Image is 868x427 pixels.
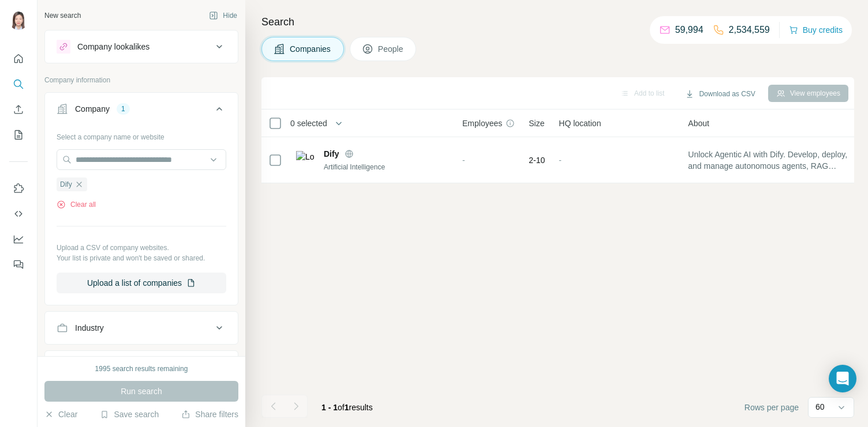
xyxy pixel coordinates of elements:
p: 2,534,559 [729,23,770,37]
p: 59,994 [675,23,704,37]
button: Clear all [57,199,96,210]
button: Search [9,74,28,95]
button: My lists [9,124,28,145]
div: Company lookalikes [77,41,149,52]
span: 0 selected [290,118,327,129]
button: Buy credits [789,22,843,38]
button: HQ location [45,353,238,381]
p: Company information [44,75,238,85]
p: 60 [815,401,825,413]
span: Employees [462,118,502,129]
span: Dify [60,179,72,190]
span: Rows per page [744,402,799,413]
button: Quick start [9,48,28,69]
span: Dify [324,148,339,160]
button: Use Surfe API [9,203,28,224]
button: Share filters [181,409,238,420]
button: Company1 [45,95,238,127]
button: Industry [45,314,238,342]
div: New search [44,10,81,21]
span: HQ location [559,118,601,129]
button: Download as CSV [677,85,763,103]
span: About [688,118,709,129]
span: - [462,156,465,165]
h4: Search [261,14,854,30]
button: Save search [100,409,159,420]
span: of [338,403,345,412]
p: Your list is private and won't be saved or shared. [57,253,226,263]
p: Upload a CSV of company websites. [57,243,226,253]
div: Artificial Intelligence [324,162,448,172]
button: Dashboard [9,229,28,250]
span: results [321,403,373,412]
button: Clear [44,409,77,420]
span: Size [529,118,544,129]
span: Unlock Agentic AI with Dify. Develop, deploy, and manage autonomous agents, RAG pipelines, and mo... [688,149,859,172]
img: Avatar [9,12,28,30]
button: Hide [201,7,245,24]
button: Use Surfe on LinkedIn [9,178,28,199]
span: 1 - 1 [321,403,338,412]
span: 2-10 [529,154,545,166]
div: 1 [117,104,130,114]
img: Logo of Dify [296,151,315,169]
div: 1995 search results remaining [95,364,188,374]
button: Enrich CSV [9,99,28,120]
div: Company [75,103,110,115]
button: Company lookalikes [45,33,238,61]
div: Select a company name or website [57,127,226,142]
button: Upload a list of companies [57,273,226,293]
span: - [559,156,562,165]
span: People [378,43,405,55]
span: 1 [345,403,349,412]
div: Open Intercom Messenger [829,365,856,392]
div: Industry [75,322,104,334]
span: Companies [290,43,332,55]
button: Feedback [9,254,28,275]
